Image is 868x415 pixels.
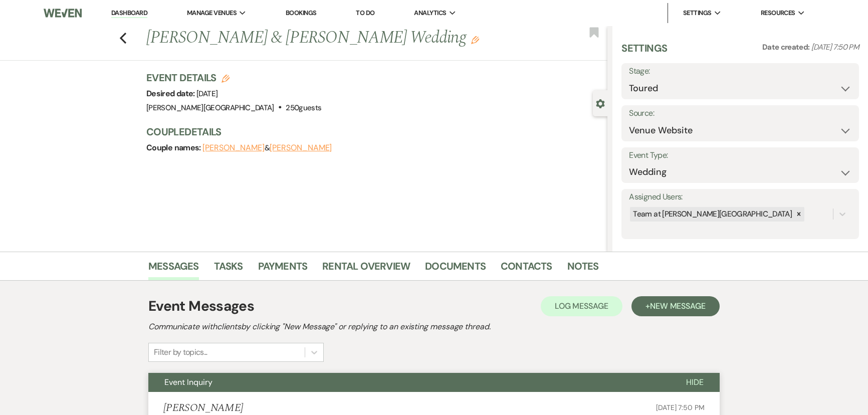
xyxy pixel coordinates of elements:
[258,258,308,280] a: Payments
[146,142,202,153] span: Couple names:
[146,103,274,113] span: [PERSON_NAME][GEOGRAPHIC_DATA]
[356,9,374,17] a: To Do
[187,8,237,18] span: Manage Venues
[630,207,793,222] div: Team at [PERSON_NAME][GEOGRAPHIC_DATA]
[425,258,486,280] a: Documents
[202,144,265,152] button: [PERSON_NAME]
[146,26,511,50] h1: [PERSON_NAME] & [PERSON_NAME] Wedding
[148,296,254,317] h1: Event Messages
[629,64,851,79] label: Stage:
[286,9,317,17] a: Bookings
[762,42,811,52] span: Date created:
[148,321,720,333] h2: Communicate with clients by clicking "New Message" or replying to an existing message thread.
[686,377,704,387] span: Hide
[286,103,321,113] span: 250 guests
[111,9,147,18] a: Dashboard
[567,258,599,280] a: Notes
[811,42,859,52] span: [DATE] 7:50 PM
[163,402,243,414] h5: [PERSON_NAME]
[650,301,706,311] span: New Message
[761,8,795,18] span: Resources
[629,190,851,204] label: Assigned Users:
[629,106,851,121] label: Source:
[670,373,720,392] button: Hide
[631,296,720,316] button: +New Message
[270,144,332,152] button: [PERSON_NAME]
[471,35,479,44] button: Edit
[501,258,552,280] a: Contacts
[148,373,670,392] button: Event Inquiry
[214,258,243,280] a: Tasks
[44,3,82,24] img: Weven Logo
[541,296,622,316] button: Log Message
[414,8,446,18] span: Analytics
[322,258,410,280] a: Rental Overview
[146,125,597,139] h3: Couple Details
[146,71,321,85] h3: Event Details
[148,258,199,280] a: Messages
[202,143,332,153] span: &
[196,89,218,99] span: [DATE]
[164,377,212,387] span: Event Inquiry
[154,346,207,358] div: Filter by topics...
[621,41,667,63] h3: Settings
[555,301,608,311] span: Log Message
[629,148,851,163] label: Event Type:
[683,8,712,18] span: Settings
[656,403,705,412] span: [DATE] 7:50 PM
[596,98,605,108] button: Close lead details
[146,88,196,99] span: Desired date:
